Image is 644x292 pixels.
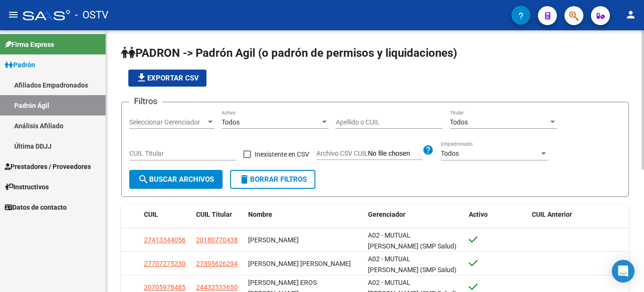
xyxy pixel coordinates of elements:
span: 27707275230 [144,260,186,267]
mat-icon: help [422,144,434,156]
span: A02 - MUTUAL [PERSON_NAME] (SMP Salud) [368,255,456,274]
span: Prestadores / Proveedores [5,161,91,172]
span: A02 - MUTUAL [PERSON_NAME] (SMP Salud) [368,231,456,250]
span: Instructivos [5,182,49,192]
span: Padrón [5,60,35,70]
mat-icon: search [138,174,149,185]
mat-icon: person [625,9,636,20]
span: [PERSON_NAME] [248,236,299,244]
span: - OSTV [75,5,108,26]
span: Seleccionar Gerenciador [129,118,206,126]
h3: Filtros [129,95,162,108]
span: CUIL [144,211,158,218]
span: 27395626294 [196,260,238,267]
datatable-header-cell: CUIL [140,204,192,225]
mat-icon: menu [8,9,19,20]
span: Archivo CSV CUIL [316,150,368,157]
mat-icon: file_download [136,72,147,83]
span: Todos [222,118,240,126]
span: 20705978485 [144,283,186,291]
span: Todos [450,118,468,126]
datatable-header-cell: CUIL Anterior [528,204,629,225]
span: Inexistente en CSV [255,149,309,160]
span: CUIL Titular [196,211,232,218]
datatable-header-cell: Activo [465,204,528,225]
datatable-header-cell: Nombre [244,204,364,225]
span: Todos [441,150,459,157]
button: Borrar Filtros [230,170,315,189]
input: Archivo CSV CUIL [368,150,422,158]
div: Open Intercom Messenger [612,260,635,283]
button: Buscar Archivos [129,170,223,189]
span: Firma Express [5,39,54,50]
span: Nombre [248,211,272,218]
span: [PERSON_NAME] [PERSON_NAME] [248,260,351,267]
span: Borrar Filtros [239,175,307,184]
span: Exportar CSV [136,74,199,82]
datatable-header-cell: Gerenciador [364,204,465,225]
span: 20180770438 [196,236,238,244]
span: Activo [469,211,488,218]
button: Exportar CSV [128,70,206,87]
mat-icon: delete [239,174,250,185]
span: Datos de contacto [5,202,67,212]
span: Buscar Archivos [138,175,214,184]
span: Gerenciador [368,211,405,218]
span: PADRON -> Padrón Agil (o padrón de permisos y liquidaciones) [121,46,457,60]
span: 27413344056 [144,236,186,244]
datatable-header-cell: CUIL Titular [192,204,244,225]
span: 24432533650 [196,283,238,291]
span: CUIL Anterior [532,211,572,218]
